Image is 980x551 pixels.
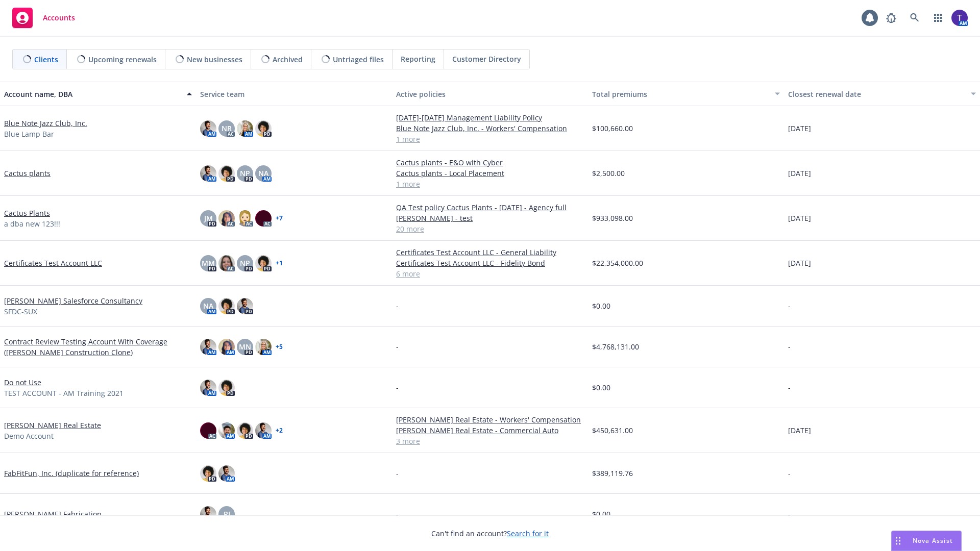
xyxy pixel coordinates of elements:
[34,54,58,65] span: Clients
[255,120,272,137] img: photo
[396,268,584,279] a: 6 more
[240,168,250,179] span: NP
[200,165,216,182] img: photo
[431,528,549,539] span: Can't find an account?
[218,255,235,271] img: photo
[396,112,584,123] a: [DATE]-[DATE] Management Liability Policy
[788,509,791,519] span: -
[237,298,253,314] img: photo
[237,120,253,137] img: photo
[4,306,37,317] span: SFDC-SUX
[4,89,181,99] div: Account name, DBA
[276,215,283,221] a: + 7
[452,54,521,64] span: Customer Directory
[218,465,235,482] img: photo
[788,382,791,393] span: -
[204,213,213,223] span: JM
[255,210,272,227] img: photo
[4,168,51,179] a: Cactus plants
[255,255,272,271] img: photo
[4,431,54,441] span: Demo Account
[333,54,384,65] span: Untriaged files
[4,388,124,398] span: TEST ACCOUNT - AM Training 2021
[240,258,250,268] span: NP
[913,536,953,545] span: Nova Assist
[396,425,584,436] a: [PERSON_NAME] Real Estate - Commercial Auto
[592,468,633,479] span: $389,119.76
[788,468,791,479] span: -
[592,425,633,436] span: $450,631.00
[88,54,157,65] span: Upcoming renewals
[788,123,811,134] span: [DATE]
[200,339,216,355] img: photo
[200,380,216,396] img: photo
[237,422,253,439] img: photo
[258,168,268,179] span: NA
[592,213,633,223] span: $933,098.00
[4,208,50,218] a: Cactus Plants
[224,509,230,519] span: PJ
[43,14,75,22] span: Accounts
[881,8,901,28] a: Report a Bug
[396,509,399,519] span: -
[396,202,584,213] a: QA Test policy Cactus Plants - [DATE] - Agency full
[396,223,584,234] a: 20 more
[396,247,584,258] a: Certificates Test Account LLC - General Liability
[4,336,192,358] a: Contract Review Testing Account With Coverage ([PERSON_NAME] Construction Clone)
[276,344,283,350] a: + 5
[788,425,811,436] span: [DATE]
[4,218,60,229] span: a dba new 123!!!
[276,428,283,434] a: + 2
[237,210,253,227] img: photo
[891,531,962,551] button: Nova Assist
[928,8,948,28] a: Switch app
[4,118,87,129] a: Blue Note Jazz Club, Inc.
[592,509,610,519] span: $0.00
[788,213,811,223] span: [DATE]
[396,258,584,268] a: Certificates Test Account LLC - Fidelity Bond
[396,213,584,223] a: [PERSON_NAME] - test
[788,258,811,268] span: [DATE]
[788,300,791,311] span: -
[892,531,904,550] div: Drag to move
[396,123,584,134] a: Blue Note Jazz Club, Inc. - Workers' Compensation
[592,300,610,311] span: $0.00
[396,414,584,425] a: [PERSON_NAME] Real Estate - Workers' Compensation
[4,129,54,139] span: Blue Lamp Bar
[218,380,235,396] img: photo
[218,210,235,227] img: photo
[788,341,791,352] span: -
[4,258,102,268] a: Certificates Test Account LLC
[276,260,283,266] a: + 1
[396,179,584,189] a: 1 more
[396,168,584,179] a: Cactus plants - Local Placement
[218,165,235,182] img: photo
[273,54,303,65] span: Archived
[196,82,392,106] button: Service team
[396,89,584,99] div: Active policies
[396,382,399,393] span: -
[218,339,235,355] img: photo
[904,8,925,28] a: Search
[396,300,399,311] span: -
[588,82,784,106] button: Total premiums
[396,436,584,446] a: 3 more
[202,258,215,268] span: MM
[396,134,584,144] a: 1 more
[401,54,435,64] span: Reporting
[592,382,610,393] span: $0.00
[788,168,811,179] span: [DATE]
[200,465,216,482] img: photo
[4,468,139,479] a: FabFitFun, Inc. (duplicate for reference)
[784,82,980,106] button: Closest renewal date
[200,422,216,439] img: photo
[218,298,235,314] img: photo
[8,4,79,32] a: Accounts
[218,422,235,439] img: photo
[200,120,216,137] img: photo
[4,509,102,519] a: [PERSON_NAME] Fabrication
